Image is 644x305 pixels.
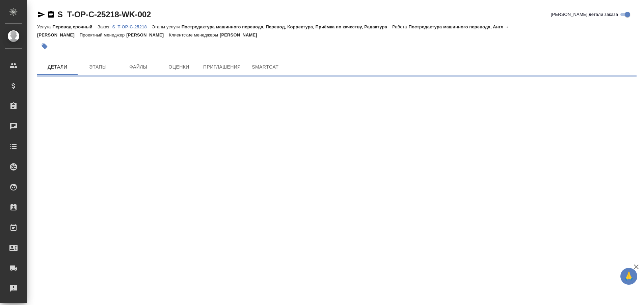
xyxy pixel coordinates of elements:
span: Оценки [163,63,195,71]
p: Этапы услуги [152,24,182,29]
p: Перевод срочный [52,24,98,29]
button: Добавить тэг [37,39,52,54]
span: SmartCat [249,63,281,71]
p: Работа [392,24,409,29]
span: Файлы [122,63,155,71]
p: Услуга [37,24,52,29]
button: Скопировать ссылку для ЯМессенджера [37,10,45,19]
span: Приглашения [203,63,241,71]
span: [PERSON_NAME] детали заказа [551,11,618,18]
p: Клиентские менеджеры [169,32,220,37]
span: Детали [41,63,74,71]
p: Постредактура машинного перевода, Перевод, Корректура, Приёмка по качеству, Редактура [182,24,392,29]
p: [PERSON_NAME] [126,32,169,37]
p: Заказ: [98,24,112,29]
p: [PERSON_NAME] [220,32,262,37]
p: Проектный менеджер [80,32,126,37]
span: 🙏 [623,269,635,283]
a: S_T-OP-C-25218 [112,24,152,29]
button: 🙏 [620,268,637,285]
p: S_T-OP-C-25218 [112,24,152,29]
span: Этапы [82,63,114,71]
button: Скопировать ссылку [47,10,55,19]
a: S_T-OP-C-25218-WK-002 [57,10,151,19]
